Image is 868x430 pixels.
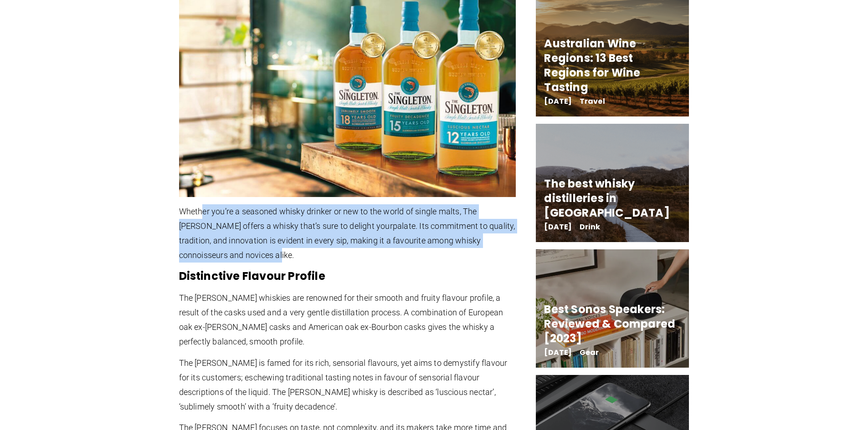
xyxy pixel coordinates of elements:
[544,302,675,346] a: Best Sonos Speakers: Reviewed & Compared [2023]
[544,176,669,220] a: The best whisky distilleries in [GEOGRAPHIC_DATA]
[580,96,605,106] a: Travel
[179,291,516,349] p: The [PERSON_NAME] whiskies are renowned for their smooth and fruity flavour profile, a result of ...
[580,222,601,232] a: Drink
[544,98,572,105] span: [DATE]
[179,356,516,414] p: The [PERSON_NAME] is famed for its rich, sensorial flavours, yet aims to demystify flavour for it...
[544,349,572,356] span: [DATE]
[580,347,599,358] a: Gear
[179,269,516,283] h3: Distinctive Flavour Profile
[544,36,640,95] a: Australian Wine Regions: 13 Best Regions for Wine Tasting
[544,224,572,230] span: [DATE]
[179,204,516,263] p: Whether you’re a seasoned whisky drinker or new to the world of single malts, The [PERSON_NAME] o...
